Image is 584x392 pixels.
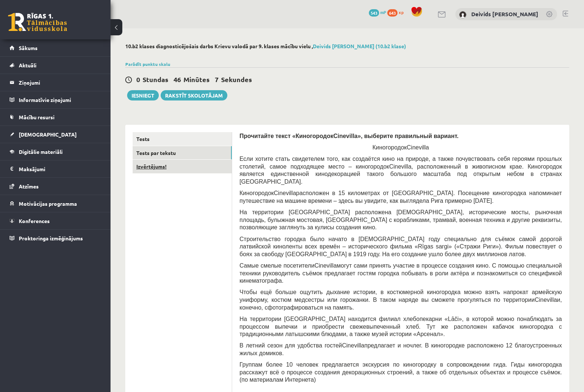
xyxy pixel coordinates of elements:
span: i [457,316,459,322]
span: и, конечно, сфотографироваться на память. [239,297,562,311]
a: Digitālie materiāli [10,143,101,160]
span: Proktoringa izmēģinājums [19,235,83,241]
a: Rīgas 1. Tālmācības vidusskola [8,13,67,31]
span: R [418,243,422,250]
a: Ziņojumi [10,74,101,91]
span: Cinevilla [389,163,411,170]
span: ī [422,243,424,250]
a: Tests [133,132,232,146]
span: На территории [GEOGRAPHIC_DATA] находится филиал хлебопекарни « [239,316,448,322]
span: xp [399,9,403,15]
span: Sākums [19,45,38,51]
h2: 10.b2 klases diagnosticējošais darbs Krievu valodā par 9. klases mācību vielu , [125,43,569,49]
span: расположен в 15 километрах от [GEOGRAPHIC_DATA]. Посещение киногородка напоминает путешествие на ... [239,190,562,204]
span: Cinevilla [274,190,296,196]
legend: Ziņojumi [19,74,101,91]
a: Deivids [PERSON_NAME] [471,10,538,18]
legend: Informatīvie ziņojumi [19,91,101,108]
span: Sekundes [221,75,252,84]
span: Cinevilla [535,297,557,303]
span: Чтобы ещё больше ощутить дыхание истории, в костюмерной киногородка можно взять напрокат армейску... [239,289,562,303]
span: Самые смелые посетители [239,262,314,269]
span: На территории [GEOGRAPHIC_DATA] расположена [DEMOGRAPHIC_DATA], исторические мосты, рыночная площ... [239,209,562,230]
span: 643 [387,9,398,17]
a: Rakstīt skolotājam [161,90,227,100]
span: gas [424,243,433,250]
span: 46 [174,75,181,84]
span: Mācību resursi [19,114,55,120]
span: Cinevilla [407,144,429,151]
span: Прочитайте текст «Киногородок [239,133,333,139]
span: могут сами принять участие в процессе создания кино. С помощью специальной техники руководитель с... [239,262,562,284]
span: Строительство городка было начато в [DEMOGRAPHIC_DATA] году специально для съёмок самой дорогой л... [239,236,562,250]
legend: Maksājumi [19,160,101,177]
a: 643 xp [387,9,407,15]
span: L [448,316,451,322]
a: Atzīmes [10,178,101,195]
a: Izvērtējums! [133,160,232,173]
span: Atzīmes [19,183,39,190]
a: Maksājumi [10,160,101,177]
span: 543 [369,9,379,17]
a: Motivācijas programma [10,195,101,212]
button: Iesniegt [127,90,159,100]
span: », в которой можно понаблюдать за процессом выпечки и приобрести свежевыпеченный хлеб. Тут же рас... [239,316,562,337]
span: Киногородок [239,190,274,196]
span: , расположенный в живописном крае. Киногородок является единственной кинодекорацией такого большо... [239,163,562,185]
span: Konferences [19,218,50,224]
span: предлагает и ночлег. В киногородке расположено 12 благоустроенных жилых домиков. [239,342,562,356]
span: āč [451,316,457,322]
a: Parādīt punktu skalu [125,61,170,67]
a: 543 mP [369,9,386,15]
span: Если хотите стать свидетелем того, как создаётся кино на природе, а также почувствовать себя геро... [239,156,562,170]
span: 0 [136,75,140,84]
a: Mācību resursi [10,109,101,126]
span: Motivācijas programma [19,200,77,207]
span: Aktuāli [19,62,36,68]
span: 7 [215,75,218,84]
span: Cinevilla [314,262,336,269]
a: Sākums [10,39,101,56]
span: Stundas [143,75,168,84]
span: sargi [436,243,449,250]
a: Konferences [10,212,101,229]
span: В летний сезон для удобства гостей [239,342,342,349]
a: Deivids [PERSON_NAME] (10.b2 klase) [313,43,406,49]
span: [DEMOGRAPHIC_DATA] [19,131,77,138]
a: Aktuāli [10,57,101,74]
span: Digitālie materiāli [19,148,63,155]
span: » («Стражи Риги»). Фильм повествует о боях за свободу [GEOGRAPHIC_DATA] в 1919 году. На его созда... [239,243,562,257]
a: Proktoringa izmēģinājums [10,230,101,247]
a: [DEMOGRAPHIC_DATA] [10,126,101,143]
span: Cinevilla [333,133,358,139]
span: Minūtes [183,75,210,84]
span: », выберите правильный вариант. [357,133,458,139]
span: Киногородок [373,144,407,151]
span: Cinevilla [342,342,364,349]
span: Группам более 10 человек предлагается экскурсия по киногородку в сопровождении гида. Гиды киногор... [239,361,562,383]
a: Informatīvie ziņojumi [10,91,101,108]
a: Tests par tekstu [133,146,232,160]
span: mP [380,9,386,15]
img: Deivids Gregors Zeile [459,11,466,18]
